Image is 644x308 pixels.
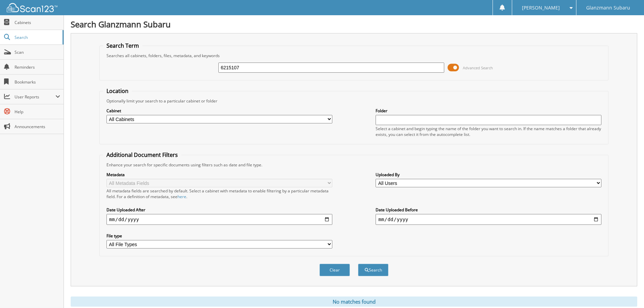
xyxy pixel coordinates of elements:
[106,207,332,213] label: Date Uploaded After
[103,98,605,104] div: Optionally limit your search to a particular cabinet or folder
[463,65,493,70] span: Advanced Search
[15,20,60,25] span: Cabinets
[376,108,601,114] label: Folder
[106,188,332,199] div: All metadata fields are searched by default. Select a cabinet with metadata to enable filtering b...
[586,6,630,10] span: Glanzmann Subaru
[15,79,60,85] span: Bookmarks
[15,34,59,40] span: Search
[15,64,60,70] span: Reminders
[103,162,605,168] div: Enhance your search for specific documents using filters such as date and file type.
[103,87,132,95] legend: Location
[106,108,332,114] label: Cabinet
[319,264,350,276] button: Clear
[71,297,637,307] div: No matches found
[376,214,601,225] input: end
[15,109,60,115] span: Help
[106,172,332,177] label: Metadata
[103,151,181,159] legend: Additional Document Filters
[15,49,60,55] span: Scan
[106,214,332,225] input: start
[177,194,186,199] a: here
[103,53,605,58] div: Searches all cabinets, folders, files, metadata, and keywords
[376,207,601,213] label: Date Uploaded Before
[106,233,332,239] label: File type
[376,126,601,137] div: Select a cabinet and begin typing the name of the folder you want to search in. If the name match...
[15,94,55,100] span: User Reports
[7,3,57,12] img: scan123-logo-white.svg
[358,264,388,276] button: Search
[15,124,60,129] span: Announcements
[522,6,560,10] span: [PERSON_NAME]
[71,19,637,30] h1: Search Glanzmann Subaru
[103,42,142,49] legend: Search Term
[376,172,601,177] label: Uploaded By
